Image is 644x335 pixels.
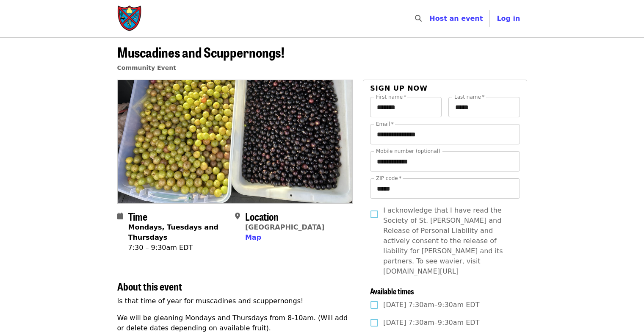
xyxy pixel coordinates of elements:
a: [GEOGRAPHIC_DATA] [245,223,324,231]
span: About this event [117,279,182,293]
button: Map [245,233,261,243]
div: 7:30 – 9:30am EDT [128,243,228,253]
label: Last name [454,94,484,100]
span: Location [245,209,279,224]
span: Muscadines and Scuppernongs! [117,42,285,62]
img: Muscadines and Scuppernongs! organized by Society of St. Andrew [118,80,353,203]
a: Community Event [117,64,176,71]
input: ZIP code [370,178,520,199]
label: ZIP code [376,176,401,181]
i: map-marker-alt icon [235,212,240,220]
input: Email [370,124,520,144]
i: search icon [415,14,422,22]
span: Sign up now [370,84,428,92]
input: Last name [448,97,520,117]
label: First name [376,94,406,100]
button: Log in [490,10,527,27]
span: Log in [497,14,520,22]
strong: Mondays, Tuesdays and Thursdays [128,223,219,241]
span: I acknowledge that I have read the Society of St. [PERSON_NAME] and Release of Personal Liability... [383,205,513,277]
span: Time [128,209,147,224]
label: Mobile number (optional) [376,149,440,154]
i: calendar icon [117,212,123,220]
p: Is that time of year for muscadines and scuppernongs! [117,296,353,306]
a: Host an event [429,14,483,22]
input: Search [427,8,434,29]
p: We will be gleaning Mondays and Thursdays from 8-10am. (Will add or delete dates depending on ava... [117,313,353,333]
span: [DATE] 7:30am–9:30am EDT [383,318,479,328]
img: Society of St. Andrew - Home [117,5,143,32]
input: First name [370,97,442,117]
span: Map [245,233,261,241]
label: Email [376,122,394,127]
span: [DATE] 7:30am–9:30am EDT [383,300,479,310]
input: Mobile number (optional) [370,151,520,172]
span: Available times [370,285,414,296]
